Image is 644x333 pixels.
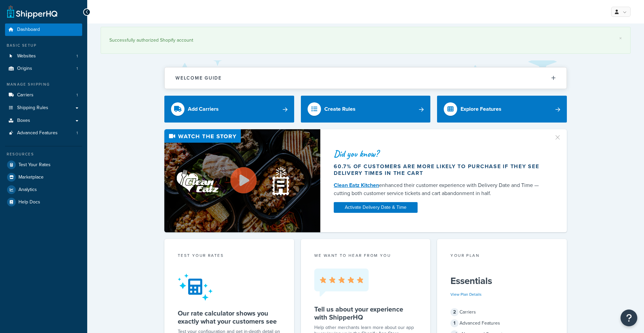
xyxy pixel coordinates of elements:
h5: Essentials [450,276,553,286]
li: Websites [5,50,82,62]
button: Open Resource Center [621,310,637,326]
span: 2 [450,308,459,316]
span: 1 [76,130,78,136]
a: Advanced Features1 [5,127,82,139]
a: Add Carriers [164,96,294,123]
span: Advanced Features [17,130,58,136]
a: Clean Eatz Kitchen [334,181,379,189]
a: Carriers1 [5,89,82,101]
div: Your Plan [450,252,553,260]
a: Websites1 [5,50,82,62]
span: 1 [76,53,78,59]
span: Origins [17,66,32,72]
div: 60.7% of customers are more likely to purchase if they see delivery times in the cart [334,163,546,177]
div: enhanced their customer experience with Delivery Date and Time — cutting both customer service ti... [334,181,546,197]
div: Did you know? [334,149,546,158]
div: Test your rates [178,252,281,260]
div: Manage Shipping [5,82,82,87]
div: Advanced Features [450,319,553,328]
div: Basic Setup [5,43,82,48]
a: Create Rules [301,96,431,123]
img: Video thumbnail [164,129,320,232]
a: Boxes [5,114,82,127]
a: Activate Delivery Date & Time [334,202,418,213]
span: Marketplace [18,175,44,180]
span: Shipping Rules [17,105,48,111]
div: Explore Features [461,104,501,114]
span: 1 [76,92,78,98]
span: Websites [17,53,36,59]
h2: Welcome Guide [175,76,222,81]
li: Carriers [5,89,82,101]
div: Carriers [450,307,553,317]
div: Successfully authorized Shopify account [109,36,622,45]
a: Dashboard [5,23,82,36]
span: 1 [450,319,459,327]
a: Shipping Rules [5,102,82,114]
span: Dashboard [17,27,40,33]
span: 1 [76,66,78,72]
span: Carriers [17,92,34,98]
li: Advanced Features [5,127,82,139]
div: Create Rules [324,104,356,114]
div: Add Carriers [188,104,219,114]
h5: Tell us about your experience with ShipperHQ [314,305,417,321]
span: Boxes [17,118,30,124]
a: Analytics [5,184,82,196]
span: Analytics [18,187,37,193]
a: × [619,36,622,41]
a: Help Docs [5,196,82,208]
div: Resources [5,151,82,157]
span: Help Docs [18,199,40,205]
a: Origins1 [5,62,82,75]
button: Welcome Guide [165,67,567,89]
h5: Our rate calculator shows you exactly what your customers see [178,309,281,325]
a: View Plan Details [450,291,482,297]
a: Test Your Rates [5,159,82,171]
a: Explore Features [437,96,567,123]
a: Marketplace [5,171,82,183]
p: we want to hear from you [314,252,417,258]
span: Test Your Rates [18,162,51,168]
li: Origins [5,62,82,75]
